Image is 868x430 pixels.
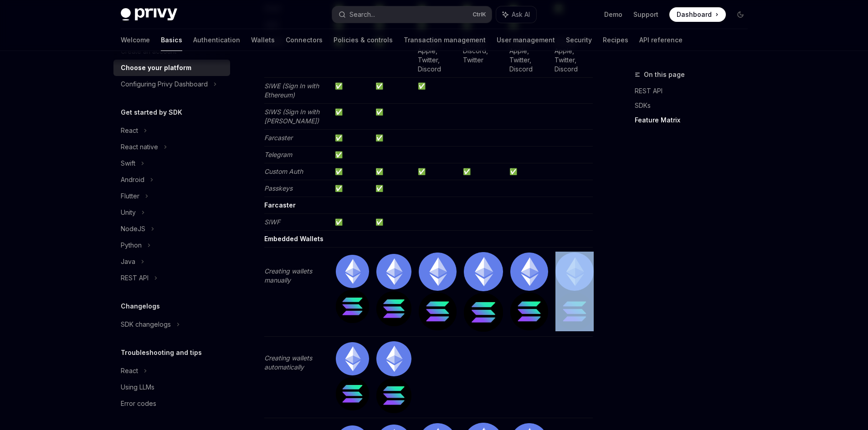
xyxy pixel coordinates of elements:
a: Support [633,10,658,19]
button: Ask AI [496,6,536,23]
img: solana.png [419,293,457,330]
img: dark logo [121,8,177,21]
td: ✅ [372,163,414,180]
button: Toggle dark mode [733,7,748,22]
div: NodeJS [121,223,145,234]
a: Choose your platform [113,60,230,76]
span: Ask AI [512,10,530,19]
div: React [121,125,138,136]
img: ethereum.png [336,342,369,375]
a: Authentication [193,29,240,51]
div: React [121,365,138,376]
a: REST API [635,84,755,98]
img: solana.png [336,377,369,410]
a: Feature Matrix [635,113,755,127]
td: ✅ [414,78,459,104]
td: ✅ [331,78,372,104]
td: ✅ [331,180,372,197]
img: ethereum.png [510,253,548,290]
strong: Farcaster [264,201,296,209]
em: SIWF [264,218,280,226]
em: Creating wallets automatically [264,354,312,371]
a: Wallets [251,29,275,51]
a: Basics [161,29,182,51]
td: ✅ [372,104,414,130]
span: Dashboard [677,10,712,19]
td: ✅ [372,34,414,78]
td: ✅ [414,163,459,180]
img: solana.png [510,293,548,330]
a: User management [497,29,555,51]
a: Security [566,29,592,51]
img: solana.png [376,291,411,326]
em: SIWS (Sign In with [PERSON_NAME]) [264,108,319,125]
em: Custom Auth [264,167,303,175]
div: SDK changelogs [121,319,171,330]
h5: Get started by SDK [121,107,182,118]
em: Telegram [264,151,292,158]
em: Passkeys [264,184,293,192]
div: REST API [121,273,149,283]
td: ✅ [372,180,414,197]
div: Using LLMs [121,382,154,393]
div: Configuring Privy Dashboard [121,79,208,90]
a: Connectors [286,29,323,51]
td: Google, Apple, Twitter, Discord [551,34,592,78]
h5: Troubleshooting and tips [121,347,202,358]
a: Recipes [603,29,628,51]
td: ✅ [331,147,372,163]
div: React native [121,142,158,152]
td: ✅ [372,78,414,104]
span: Ctrl K [473,11,486,18]
a: Welcome [121,29,150,51]
a: SDKs [635,98,755,113]
td: Google, Apple, Twitter, Discord [414,34,459,78]
a: API reference [639,29,683,51]
img: ethereum.png [336,255,369,288]
strong: Embedded Wallets [264,235,324,243]
img: solana.png [336,290,369,323]
td: Google, Discord, Twitter [459,34,505,78]
td: ✅ [459,163,505,180]
td: Google, Apple, Twitter, Discord [506,34,551,78]
div: Unity [121,207,136,218]
em: SIWE (Sign In with Ethereum) [264,82,319,99]
a: Policies & controls [334,29,393,51]
div: Flutter [121,191,139,202]
img: ethereum.png [419,253,457,290]
a: Using LLMs [113,379,230,395]
h5: Changelogs [121,301,160,312]
img: ethereum.png [376,254,411,289]
img: ethereum.png [464,252,503,291]
td: ✅ [506,163,551,180]
img: solana.png [376,378,411,413]
td: ✅ [331,163,372,180]
div: Java [121,256,135,267]
td: ✅ [372,214,414,231]
a: Transaction management [404,29,486,51]
div: Python [121,240,142,251]
img: solana.png [555,293,593,330]
td: ✅ [372,130,414,147]
img: ethereum.png [555,253,593,290]
td: ✅ [331,214,372,231]
a: Dashboard [669,7,726,22]
div: Search... [349,9,375,20]
td: ✅ [331,130,372,147]
span: On this page [644,69,685,80]
a: Demo [604,10,622,19]
td: ✅ [331,34,372,78]
img: solana.png [464,293,503,332]
em: Farcaster [264,134,293,142]
div: Choose your platform [121,62,191,73]
div: Android [121,174,144,185]
td: ✅ [331,104,372,130]
div: Error codes [121,398,156,409]
img: ethereum.png [376,341,411,376]
div: Swift [121,158,135,169]
a: Error codes [113,395,230,412]
em: Creating wallets manually [264,267,312,284]
button: Search...CtrlK [332,6,492,23]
